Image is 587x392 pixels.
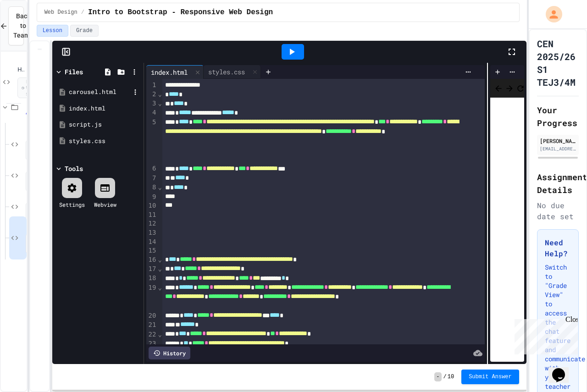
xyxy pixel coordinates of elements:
[146,228,158,237] div: 13
[146,201,158,210] div: 10
[548,355,578,383] iframe: chat widget
[146,193,158,202] div: 9
[65,164,83,173] div: Tools
[69,88,130,97] div: carousel.html
[146,210,158,220] div: 11
[81,9,84,16] span: /
[204,67,249,77] div: styles.css
[537,104,579,129] h2: Your Progress
[461,370,519,384] button: Submit Answer
[146,174,158,183] div: 7
[69,137,140,146] div: styles.css
[146,108,158,117] div: 4
[540,137,576,145] div: [PERSON_NAME] (Student)
[537,37,579,88] h1: CEN 2025/26 S1 TEJ3/4M
[94,200,116,209] div: Webview
[157,284,162,291] span: Fold line
[88,7,273,18] span: Intro to Bootstrap - Responsive Web Design
[469,373,512,381] span: Submit Answer
[157,183,162,191] span: Fold line
[59,200,85,209] div: Settings
[146,283,158,311] div: 19
[146,183,158,192] div: 8
[545,237,571,259] h3: Need Help?
[149,347,190,359] div: History
[146,118,158,165] div: 5
[70,25,99,37] button: Grade
[37,25,68,37] button: Lesson
[146,311,158,320] div: 20
[44,9,78,16] span: Web Design
[536,4,565,25] div: My Account
[157,90,162,98] span: Fold line
[157,265,162,272] span: Fold line
[146,339,158,348] div: 23
[434,372,441,381] span: -
[146,274,158,283] div: 18
[8,6,24,45] button: Back to Teams
[69,104,140,113] div: index.html
[146,246,158,255] div: 15
[26,233,53,254] span: No time set
[157,256,162,263] span: Fold line
[157,331,162,338] span: Fold line
[146,237,158,247] div: 14
[537,171,579,196] h2: Assignment Details
[26,171,53,192] span: No time set
[204,65,261,79] div: styles.css
[537,200,579,222] div: No due date set
[146,65,204,79] div: index.html
[146,265,158,274] div: 17
[490,98,524,362] iframe: Web Preview
[17,66,25,74] span: HTML/CSS/JavaScript Testing
[448,373,454,381] span: 10
[26,140,53,161] span: No time set
[505,82,514,94] span: Forward
[65,67,83,77] div: Files
[494,82,503,94] span: Back
[146,255,158,265] div: 16
[146,219,158,228] div: 12
[17,77,44,99] span: No time set
[443,373,447,381] span: /
[69,120,140,129] div: script.js
[157,340,162,347] span: Fold line
[516,83,525,94] button: Refresh
[146,164,158,173] div: 6
[146,330,158,339] div: 22
[13,11,33,40] span: Back to Teams
[146,99,158,108] div: 3
[157,99,162,107] span: Fold line
[511,315,578,354] iframe: chat widget
[146,320,158,330] div: 21
[4,4,63,58] div: Chat with us now!Close
[146,67,192,77] div: index.html
[146,81,158,90] div: 1
[540,145,576,152] div: [EMAIL_ADDRESS][DOMAIN_NAME]
[26,110,45,116] span: 4 items
[26,202,53,223] span: No time set
[146,90,158,99] div: 2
